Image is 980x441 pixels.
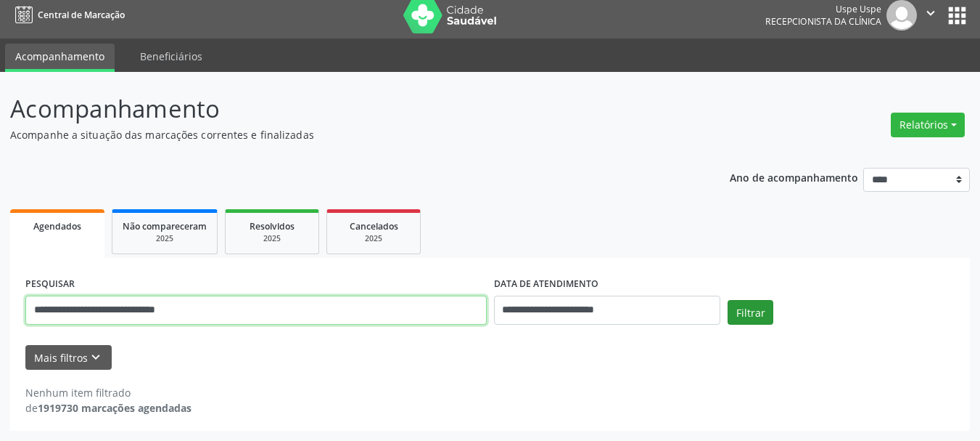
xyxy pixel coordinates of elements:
[123,220,207,232] span: Não compareceram
[25,400,192,416] div: de
[494,273,598,296] label: DATA DE ATENDIMENTO
[10,91,682,127] p: Acompanhamento
[765,15,881,28] span: Recepcionista da clínica
[350,220,398,232] span: Cancelados
[337,233,410,244] div: 2025
[25,273,75,296] label: PESQUISAR
[88,349,104,365] i: keyboard_arrow_down
[5,44,115,72] a: Acompanhamento
[38,401,192,415] strong: 1919730 marcações agendadas
[25,345,112,371] button: Mais filtroskeyboard_arrow_down
[891,113,965,137] button: Relatórios
[10,127,682,142] p: Acompanhe a situação das marcações correntes e finalizadas
[38,9,125,21] span: Central de Marcação
[130,44,213,69] a: Beneficiários
[236,233,308,244] div: 2025
[923,5,939,21] i: 
[10,3,125,27] a: Central de Marcação
[25,385,192,400] div: Nenhum item filtrado
[123,233,207,244] div: 2025
[730,168,858,186] p: Ano de acompanhamento
[944,3,970,28] button: apps
[250,220,295,232] span: Resolvidos
[33,220,81,232] span: Agendados
[728,300,773,325] button: Filtrar
[765,3,881,15] div: Uspe Uspe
